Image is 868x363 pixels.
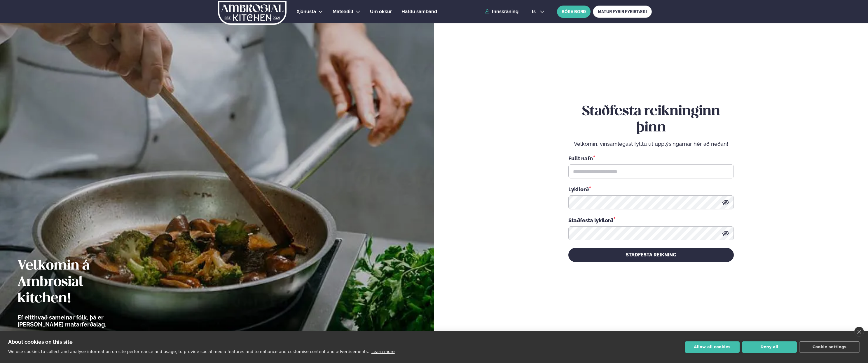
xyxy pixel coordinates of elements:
[333,9,353,14] span: Matseðill
[401,9,437,14] span: Hafðu samband
[568,103,734,136] h2: Staðfesta reikninginn þinn
[370,9,392,14] span: Um okkur
[568,154,734,162] div: Fullt nafn
[401,8,437,15] a: Hafðu samband
[532,9,537,14] span: is
[370,8,392,15] a: Um okkur
[8,339,73,345] strong: About cookies on this site
[18,258,139,307] h2: Velkomin á Ambrosial kitchen!
[557,6,591,18] button: BÓKA BORÐ
[296,9,316,14] span: Þjónusta
[799,341,860,353] button: Cookie settings
[333,8,353,15] a: Matseðill
[485,9,518,14] a: Innskráning
[568,140,734,147] p: Velkomin, vinsamlegast fylltu út upplýsingarnar hér að neðan!
[568,185,734,193] div: Lykilorð
[18,314,139,328] p: Ef eitthvað sameinar fólk, þá er [PERSON_NAME] matarferðalag.
[568,248,734,262] button: STAÐFESTA REIKNING
[8,349,369,354] p: We use cookies to collect and analyse information on site performance and usage, to provide socia...
[296,8,316,15] a: Þjónusta
[217,1,287,25] img: logo
[685,341,740,353] button: Allow all cookies
[371,349,395,354] a: Learn more
[593,6,652,18] a: MATUR FYRIR FYRIRTÆKI
[568,216,734,224] div: Staðfesta lykilorð
[527,9,549,14] button: is
[742,341,797,353] button: Deny all
[854,327,864,337] a: close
